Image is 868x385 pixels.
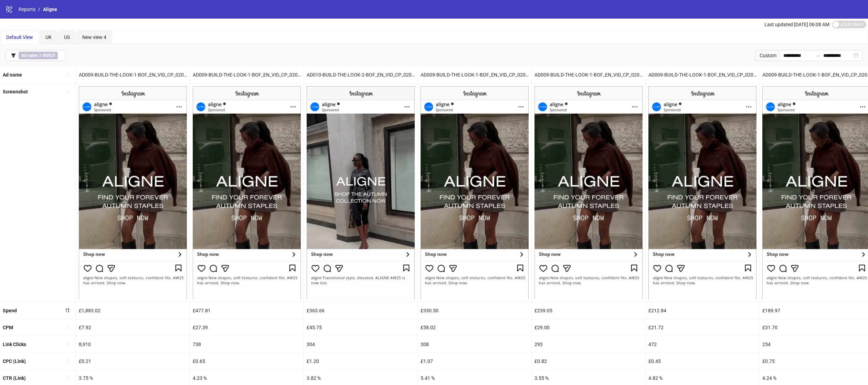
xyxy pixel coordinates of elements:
div: AD010-BUILD-THE-LOOK-2-BOF_EN_VID_CP_02092025_F_NSE_SC16_USP11_ [304,67,417,83]
li: / [38,6,40,13]
span: Last updated [DATE] 06:08 AM [764,22,829,27]
div: £1,883.02 [76,302,190,319]
div: £0.45 [646,353,759,369]
span: sort-ascending [65,342,70,346]
div: £0.21 [76,353,190,369]
span: sort-ascending [65,72,70,77]
div: AD009-BUILD-THE-LOOK-1-BOF_EN_VID_CP_02092025_F_NSE_SC16_USP11_ [646,67,759,83]
b: Screenshot [3,89,28,94]
a: Reports [17,6,37,13]
div: £58.02 [418,319,531,336]
div: AD009-BUILD-THE-LOOK-1-BOF_EN_VID_CP_02092025_F_NSE_SC16_USP11_ [418,67,531,83]
div: 738 [190,336,304,353]
div: £1.20 [304,353,417,369]
img: Screenshot 120233462163310332 [307,86,415,299]
span: filter [11,53,16,58]
span: sort-ascending [65,375,70,380]
div: £477.81 [190,302,304,319]
div: £1.07 [418,353,531,369]
div: £363.66 [304,302,417,319]
div: £27.39 [190,319,304,336]
div: £7.92 [76,319,190,336]
img: Screenshot 120234160984490332 [79,86,187,299]
b: Ad name [3,72,22,78]
div: 472 [646,336,759,353]
div: £21.72 [646,319,759,336]
button: Ad name ∋ BUILD [6,50,66,61]
div: 8,910 [76,336,190,353]
span: Aligne [43,7,57,12]
img: Screenshot 120233454996160332 [648,86,756,299]
div: £0.65 [190,353,304,369]
div: £330.50 [418,302,531,319]
div: AD009-BUILD-THE-LOOK-1-BOF_EN_VID_CP_02092025_F_NSE_SC16_USP11_ [76,67,190,83]
div: 293 [532,336,645,353]
div: 304 [304,336,417,353]
span: sort-ascending [65,89,70,94]
div: £45.75 [304,319,417,336]
b: Link Clicks [3,342,26,347]
div: £212.84 [646,302,759,319]
b: Spend [3,308,17,313]
span: sort-ascending [65,325,70,330]
b: CTR (Link) [3,375,26,381]
b: Ad name [21,53,38,58]
span: sort-ascending [65,358,70,363]
div: 308 [418,336,531,353]
span: swap-right [815,53,821,58]
img: Screenshot 120233461481820332 [534,86,643,299]
div: AD009-BUILD-THE-LOOK-1-BOF_EN_VID_CP_02092025_F_NSE_SC16_USP11_ [532,67,645,83]
b: CPM [3,325,13,330]
span: UK [45,34,52,40]
div: £0.82 [532,353,645,369]
span: to [815,53,821,58]
b: BUILD [43,53,55,58]
img: Screenshot 120233461275490332 [193,86,301,299]
div: £29.00 [532,319,645,336]
img: Screenshot 120233462163360332 [421,86,529,299]
div: Custom [755,50,779,61]
span: Default View [6,34,33,40]
span: ∋ [19,52,58,59]
span: sort-descending [65,308,70,313]
span: New view 4 [82,34,106,40]
div: AD009-BUILD-THE-LOOK-1-BOF_EN_VID_CP_02092025_F_NSE_SC16_USP11_ [190,67,304,83]
div: £239.05 [532,302,645,319]
b: CPC (Link) [3,358,26,364]
span: US [64,34,70,40]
